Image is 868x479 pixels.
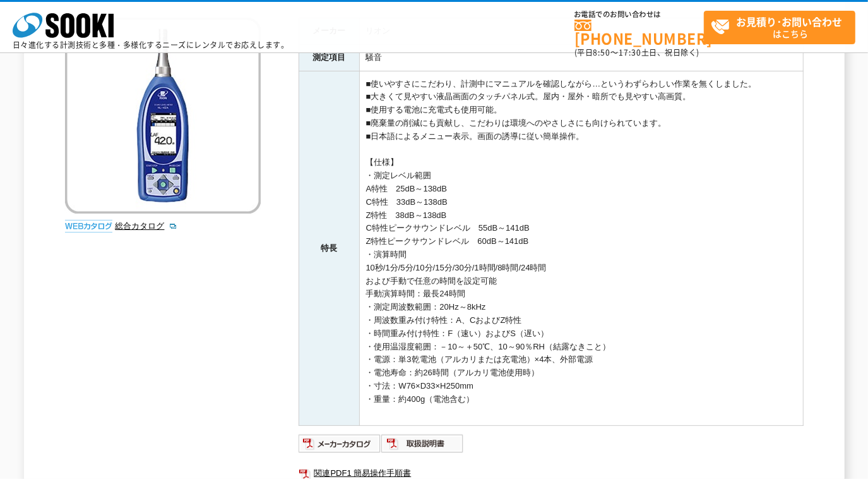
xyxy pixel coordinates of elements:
th: 特長 [299,71,359,426]
p: 日々進化する計測技術と多種・多様化するニーズにレンタルでお応えします。 [13,41,289,49]
span: 17:30 [619,47,641,58]
span: はこちら [711,11,855,43]
a: 総合カタログ [116,221,177,231]
a: 取扱説明書 [381,442,464,452]
span: 8:50 [593,47,611,58]
strong: お見積り･お問い合わせ [737,14,843,29]
img: 普通騒音計 NL-42AEX [65,18,261,214]
a: [PHONE_NUMBER] [574,20,704,45]
span: お電話でのお問い合わせは [574,11,704,18]
a: メーカーカタログ [299,442,381,452]
td: ■使いやすさにこだわり、計測中にマニュアルを確認しながら…というわずらわしい作業を無くしました。 ■大きくて見やすい液晶画面のタッチパネル式。屋内・屋外・暗所でも見やすい高画質。 ■使用する電池... [359,71,803,426]
img: 取扱説明書 [381,434,464,454]
img: メーカーカタログ [299,434,381,454]
span: (平日 ～ 土日、祝日除く) [574,47,699,58]
a: お見積り･お問い合わせはこちら [704,11,855,44]
img: webカタログ [65,220,112,233]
